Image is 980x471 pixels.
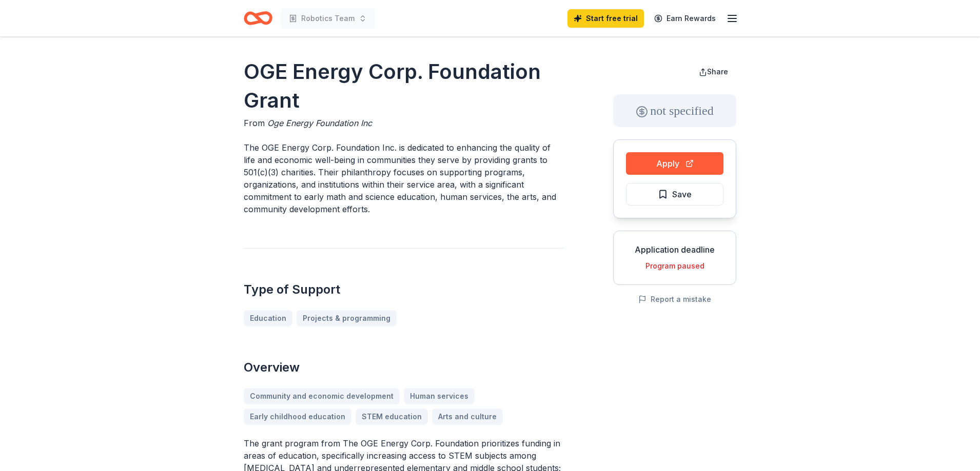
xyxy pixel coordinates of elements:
span: Share [707,67,728,76]
div: From [244,117,564,129]
h2: Overview [244,359,564,376]
button: Report a mistake [638,293,711,305]
span: Robotics Team [301,12,355,25]
button: Save [626,183,723,206]
button: Apply [626,152,723,175]
div: Program paused [622,260,728,272]
div: Application deadline [622,243,728,256]
p: The OGE Energy Corp. Foundation Inc. is dedicated to enhancing the quality of life and economic w... [244,141,564,215]
div: not specified [613,94,736,127]
button: Share [691,62,736,82]
a: Projects & programming [297,310,397,326]
button: Robotics Team [281,8,375,29]
a: Earn Rewards [648,9,722,28]
h1: OGE Energy Corp. Foundation Grant [244,57,564,115]
a: Start free trial [567,9,644,28]
h2: Type of Support [244,281,564,298]
a: Education [244,310,292,326]
span: Save [672,188,692,201]
span: Oge Energy Foundation Inc [267,118,372,128]
a: Home [244,6,272,30]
